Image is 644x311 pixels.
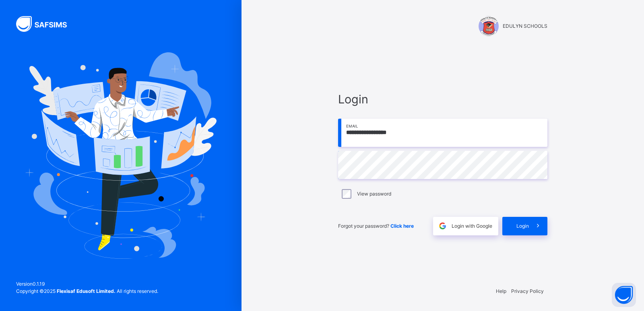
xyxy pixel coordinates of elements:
[390,223,414,229] a: Click here
[16,16,76,32] img: SAFSIMS Logo
[16,280,158,288] span: Version 0.1.19
[338,223,414,229] span: Forgot your password?
[57,288,116,294] strong: Flexisaf Edusoft Limited.
[516,222,529,230] span: Login
[338,91,547,108] span: Login
[612,283,636,307] button: Open asap
[438,221,447,231] img: google.396cfc9801f0270233282035f929180a.svg
[357,190,391,198] label: View password
[496,288,506,294] a: Help
[16,288,158,294] span: Copyright © 2025 All rights reserved.
[452,222,492,230] span: Login with Google
[511,288,544,294] a: Privacy Policy
[503,23,547,30] span: EDULYN SCHOOLS
[25,52,217,258] img: Hero Image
